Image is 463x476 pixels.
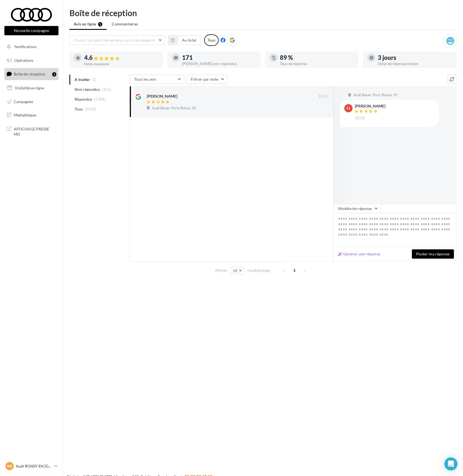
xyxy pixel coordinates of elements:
[14,44,37,49] span: Notifications
[355,116,365,121] span: 10:32
[230,267,244,274] button: 10
[4,26,58,35] button: Nouvelle campagne
[84,55,159,61] div: 4.6
[75,87,100,92] span: Non répondus
[134,77,156,81] span: Tous les avis
[3,109,60,121] a: Médiathèque
[130,75,184,84] button: Tous les avis
[15,86,44,90] span: Visibilité en ligne
[112,21,138,27] span: Commentaires
[102,87,112,92] span: (171)
[14,99,33,104] span: Campagnes
[84,62,159,66] div: Note moyenne
[444,457,458,471] div: Open Intercom Messenger
[412,249,454,259] button: Poster ma réponse
[69,36,165,45] button: Choisir un point de vente ou un code magasin
[3,123,60,139] a: AFFICHAGE PRESSE MD
[280,62,354,66] div: Taux de réponse
[204,34,219,46] div: Tous
[16,463,52,469] p: Audi ROISSY EN [GEOGRAPHIC_DATA]
[378,55,452,61] div: 3 jours
[333,204,381,213] button: Modèle de réponse
[52,72,56,77] div: 1
[318,94,329,99] span: 10:32
[233,268,238,273] span: 10
[85,107,96,111] span: (1505)
[378,62,452,66] div: Délai de réponse moyen
[3,41,57,52] button: Notifications
[14,125,56,137] span: AFFICHAGE PRESSE MD
[14,72,45,76] span: Boîte de réception
[290,266,299,275] span: 1
[75,97,92,102] span: Répondus
[3,82,60,94] a: Visibilité en ligne
[353,93,398,98] span: Audi Bauer Paris Roissy 95
[186,75,227,84] button: Filtrer par note
[3,96,60,107] a: Campagnes
[182,62,256,66] div: [PERSON_NAME] non répondus
[355,104,385,108] div: [PERSON_NAME]
[280,55,354,61] div: 89 %
[3,68,60,80] a: Boîte de réception1
[14,113,36,117] span: Médiathèque
[4,461,58,471] a: AR Audi ROISSY EN [GEOGRAPHIC_DATA]
[247,268,270,273] span: résultats/page
[168,36,201,45] button: Au total
[74,38,155,42] span: Choisir un point de vente ou un code magasin
[152,106,196,111] span: Audi Bauer Paris Roissy 95
[182,55,256,61] div: 171
[69,9,456,17] div: Boîte de réception
[147,94,177,99] div: [PERSON_NAME]
[215,268,227,273] span: Afficher
[3,55,60,66] a: Opérations
[336,251,383,257] button: Générer une réponse
[347,106,350,111] span: fj
[7,463,12,469] span: AR
[94,97,106,101] span: (1334)
[177,36,201,45] button: Au total
[14,58,33,63] span: Opérations
[75,106,83,112] span: Tous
